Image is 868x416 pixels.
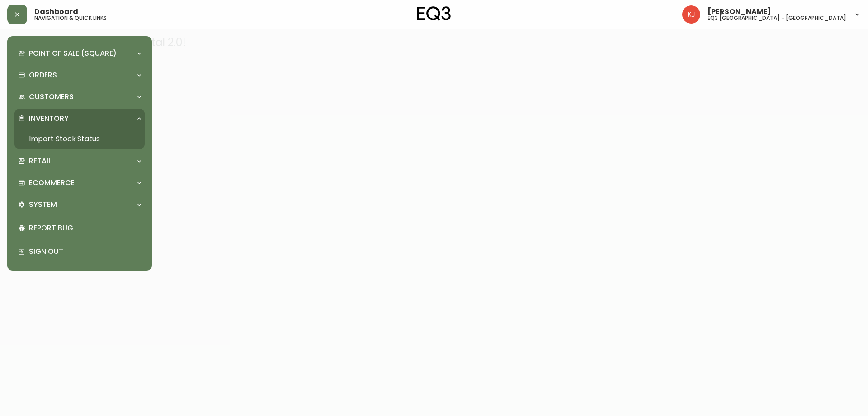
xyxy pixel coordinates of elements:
div: Report Bug [14,216,145,240]
div: Retail [14,151,145,171]
div: System [14,195,145,215]
div: Customers [14,87,145,107]
div: Inventory [14,109,145,129]
a: Import Stock Status [14,129,145,149]
img: 24a625d34e264d2520941288c4a55f8e [682,5,700,24]
div: Point of Sale (Square) [14,43,145,63]
p: Sign Out [29,247,141,257]
div: Sign Out [14,240,145,263]
h5: navigation & quick links [34,15,107,21]
img: logo [417,6,451,21]
p: System [29,200,57,210]
div: Ecommerce [14,173,145,193]
p: Inventory [29,114,69,124]
p: Point of Sale (Square) [29,48,117,58]
p: Customers [29,92,74,102]
span: Dashboard [34,8,78,15]
p: Orders [29,70,57,80]
span: [PERSON_NAME] [708,8,771,15]
p: Ecommerce [29,178,75,188]
p: Report Bug [29,223,141,233]
h5: eq3 [GEOGRAPHIC_DATA] - [GEOGRAPHIC_DATA] [708,15,846,21]
div: Orders [14,65,145,85]
p: Retail [29,156,52,166]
